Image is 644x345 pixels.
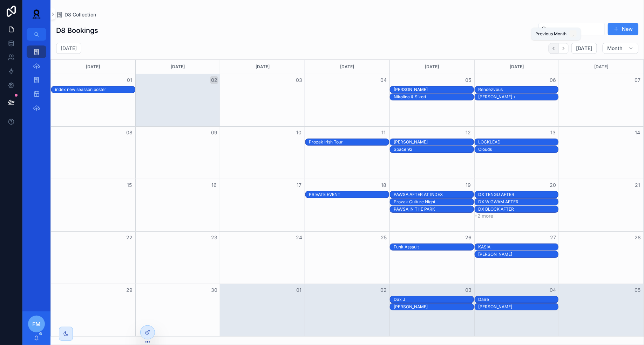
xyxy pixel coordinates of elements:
[549,286,557,294] button: 04
[394,139,474,145] div: [PERSON_NAME]
[633,233,642,242] button: 28
[55,87,135,92] div: index new seasson poster
[61,45,77,52] h2: [DATE]
[379,286,388,294] button: 02
[221,60,304,74] div: [DATE]
[479,251,558,258] div: Dom Whiting
[126,233,134,242] button: 22
[464,76,473,84] button: 05
[479,244,558,250] div: KASIA
[295,181,303,189] button: 17
[394,206,474,212] div: PAWSA IN THE PARK
[570,31,576,37] span: ,
[309,139,389,145] div: Prozak Irish Tour
[603,43,638,54] button: Month
[56,26,98,35] h1: D8 Bookings
[549,43,559,54] button: Back
[608,23,638,35] button: New
[479,94,558,100] div: [PERSON_NAME] +
[479,147,558,152] div: Clouds
[394,147,474,152] div: Space 92
[633,128,642,137] button: 14
[394,86,474,93] div: Fatima Hajji
[56,11,96,18] a: D8 Collection
[210,128,218,137] button: 09
[126,286,134,294] button: 29
[137,60,219,74] div: [DATE]
[210,76,218,84] button: 02
[571,43,597,54] button: [DATE]
[479,192,558,197] div: DX TENGU AFTER
[464,128,473,137] button: 12
[464,286,473,294] button: 03
[464,181,473,189] button: 19
[394,146,474,153] div: Space 92
[309,139,389,145] div: Prozak Irish Tour
[295,76,303,84] button: 03
[536,31,567,37] span: Previous Month
[210,181,218,189] button: 16
[560,60,643,74] div: [DATE]
[479,191,558,198] div: DX TENGU AFTER
[479,252,558,257] div: [PERSON_NAME]
[126,128,134,137] button: 08
[479,139,558,145] div: LOCKLEAD
[391,60,473,74] div: [DATE]
[479,297,558,302] div: Daire
[549,181,557,189] button: 20
[607,45,623,51] span: Month
[479,304,558,310] div: [PERSON_NAME]
[479,199,558,205] div: DX WIGWAM AFTER
[394,94,474,100] div: Nikolina & Sikoti
[394,192,474,197] div: PAWSA AFTER AT INDEX
[479,87,558,92] div: Rendezvous
[576,45,592,51] span: [DATE]
[295,286,303,294] button: 01
[479,244,558,250] div: KASIA
[559,43,569,54] button: Next
[32,320,41,328] span: FM
[28,8,45,20] img: App logo
[479,304,558,310] div: Yousuke Yukimatsu
[475,213,494,219] button: +2 more
[379,181,388,189] button: 18
[306,60,388,74] div: [DATE]
[479,206,558,212] div: DX BLOCK AFTER
[476,60,558,74] div: [DATE]
[394,199,474,205] div: Prozak Culture Night
[210,286,218,294] button: 30
[394,94,474,100] div: Nikolina & Sikoti
[379,233,388,242] button: 25
[633,286,642,294] button: 05
[394,297,474,302] div: Dax J
[549,76,557,84] button: 06
[379,128,388,137] button: 11
[309,191,389,198] div: PRIVATE EVENT
[22,41,50,123] div: scrollable content
[394,244,474,250] div: Funk Assault
[126,181,134,189] button: 15
[379,76,388,84] button: 04
[633,181,642,189] button: 21
[126,76,134,84] button: 01
[394,206,474,212] div: PAWSA IN THE PARK
[295,233,303,242] button: 24
[52,60,134,74] div: [DATE]
[394,244,474,250] div: Funk Assault
[479,94,558,100] div: Omar +
[394,304,474,310] div: [PERSON_NAME]
[549,233,557,242] button: 27
[479,206,558,212] div: DX BLOCK AFTER
[549,128,557,137] button: 13
[464,233,473,242] button: 26
[65,11,96,18] span: D8 Collection
[394,191,474,198] div: PAWSA AFTER AT INDEX
[309,192,389,197] div: PRIVATE EVENT
[295,128,303,137] button: 10
[394,87,474,92] div: [PERSON_NAME]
